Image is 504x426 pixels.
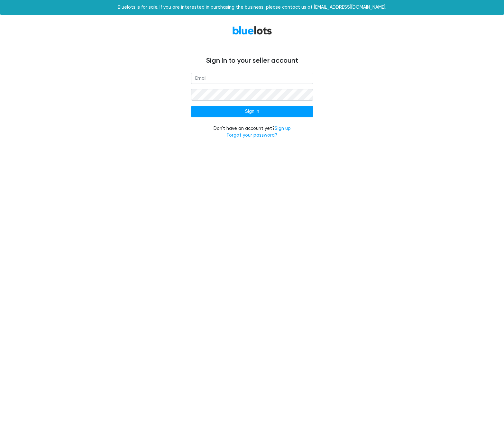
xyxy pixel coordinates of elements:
[191,125,313,139] div: Don't have an account yet?
[275,126,291,131] a: Sign up
[191,106,313,117] input: Sign In
[191,73,313,84] input: Email
[227,132,277,138] a: Forgot your password?
[232,26,272,35] a: BlueLots
[59,57,445,65] h4: Sign in to your seller account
